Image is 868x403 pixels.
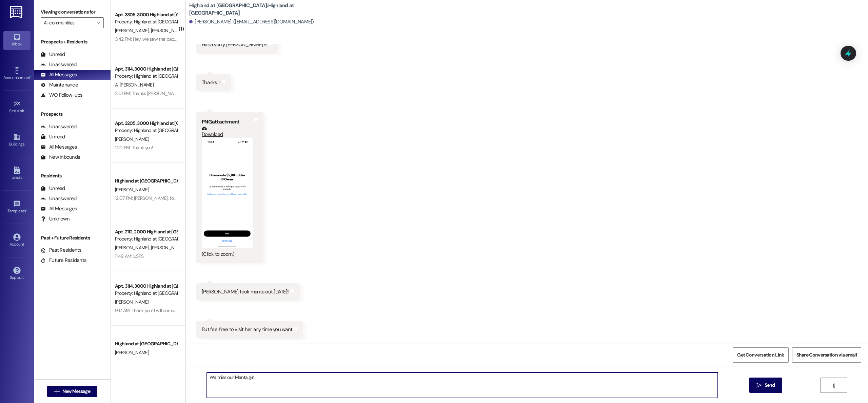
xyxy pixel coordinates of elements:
[41,154,80,161] div: New Inbounds
[151,245,185,251] span: [PERSON_NAME]
[115,127,178,134] div: Property: Highland at [GEOGRAPHIC_DATA]
[3,31,31,50] a: Inbox
[115,36,362,42] div: 3:42 PM: Hey, we saw the package but it then disappeared. We assumed that someone from maintenanc...
[202,251,253,258] div: (Click to zoom)
[115,136,149,142] span: [PERSON_NAME]
[202,118,239,125] b: PNG attachment
[115,177,178,185] div: Highland at [GEOGRAPHIC_DATA]
[3,198,31,216] a: Templates •
[96,20,100,25] i: 
[3,265,31,283] a: Support
[115,349,149,356] span: [PERSON_NAME]
[34,111,111,118] div: Prospects
[41,81,78,89] div: Maintenance
[30,74,31,79] span: •
[34,234,111,242] div: Past + Future Residents
[41,185,65,192] div: Unread
[41,143,77,151] div: All Messages
[115,245,151,251] span: [PERSON_NAME]
[202,126,253,138] a: Download
[41,123,77,130] div: Unanswered
[115,283,178,290] div: Apt. 3114, 3000 Highland at [GEOGRAPHIC_DATA]
[115,299,149,305] span: [PERSON_NAME]
[115,120,178,127] div: Apt. 3205, 3000 Highland at [GEOGRAPHIC_DATA]
[202,288,289,295] div: [PERSON_NAME] took manta out [DATE]!!
[34,38,111,45] div: Prospects + Residents
[41,205,77,212] div: All Messages
[115,235,178,243] div: Property: Highland at [GEOGRAPHIC_DATA]
[115,340,178,347] div: Highland at [GEOGRAPHIC_DATA]
[10,6,24,18] img: ResiDesk Logo
[34,172,111,179] div: Residents
[115,228,178,235] div: Apt. 2112, 2000 Highland at [GEOGRAPHIC_DATA]
[41,247,82,254] div: Past Residents
[115,307,187,313] div: 9:17 AM: Thank you! I will come get it!!
[3,98,31,116] a: Site Visit •
[796,351,857,359] span: Share Conversation via email
[41,215,70,223] div: Unknown
[3,165,31,183] a: Leads
[151,27,185,34] span: [PERSON_NAME]
[26,208,27,212] span: •
[41,7,104,17] label: Viewing conversations for
[41,71,77,78] div: All Messages
[41,51,65,58] div: Unread
[202,138,253,248] button: Zoom image
[41,133,65,140] div: Unread
[831,383,836,388] i: 
[756,383,762,388] i: 
[207,372,718,398] textarea: We miss our Manta girl
[62,388,90,395] span: New Message
[115,290,178,297] div: Property: Highland at [GEOGRAPHIC_DATA]
[115,73,178,80] div: Property: Highland at [GEOGRAPHIC_DATA]
[733,347,788,363] button: Get Conversation Link
[115,145,153,151] div: 1:20 PM: Thank you!
[3,231,31,250] a: Account
[115,253,143,259] div: 11:49 AM: USPS
[54,389,59,394] i: 
[202,79,220,86] div: Thanks!!!
[24,108,25,112] span: •
[41,61,77,68] div: Unanswered
[41,257,86,264] div: Future Residents
[749,378,782,393] button: Send
[115,18,178,25] div: Property: Highland at [GEOGRAPHIC_DATA]
[115,27,151,34] span: [PERSON_NAME]
[202,41,267,48] div: Haha sorry [PERSON_NAME] !!!
[115,187,149,193] span: [PERSON_NAME]
[115,82,154,88] span: A. [PERSON_NAME]
[792,347,861,363] button: Share Conversation via email
[765,382,775,389] span: Send
[44,17,93,28] input: All communities
[737,351,784,359] span: Get Conversation Link
[202,326,292,333] div: But feel free to visit her any time you want
[189,18,314,25] div: [PERSON_NAME]. ([EMAIL_ADDRESS][DOMAIN_NAME])
[115,195,430,201] div: 12:07 PM: [PERSON_NAME], for the dogs, I can generate another animal addendum for [PERSON_NAME] +...
[3,131,31,150] a: Buildings
[47,386,97,397] button: New Message
[115,90,182,96] div: 2:01 PM: Thanks [PERSON_NAME]!
[115,65,178,73] div: Apt. 3114, 3000 Highland at [GEOGRAPHIC_DATA]
[41,92,82,99] div: WO Follow-ups
[189,2,325,17] b: Highland at [GEOGRAPHIC_DATA]: Highland at [GEOGRAPHIC_DATA]
[115,11,178,18] div: Apt. 3305, 3000 Highland at [GEOGRAPHIC_DATA]
[41,195,77,202] div: Unanswered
